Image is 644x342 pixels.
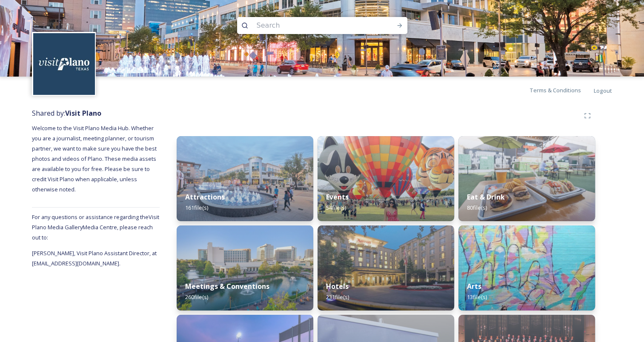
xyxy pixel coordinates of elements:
[65,108,101,118] strong: Visit Plano
[185,282,269,291] strong: Meetings & Conventions
[467,204,487,211] span: 80 file(s)
[32,249,158,267] span: [PERSON_NAME], Visit Plano Assistant Director, at [EMAIL_ADDRESS][DOMAIN_NAME].
[318,136,454,221] img: 49de9871-0ad7-4f79-876a-8be633dd9873.jpg
[177,225,313,311] img: 4926d70f-1349-452b-9734-7b98794f73aa.jpg
[530,85,594,95] a: Terms & Conditions
[32,124,158,193] span: Welcome to the Visit Plano Media Hub. Whether you are a journalist, meeting planner, or tourism p...
[467,282,481,291] strong: Arts
[33,33,95,95] img: images.jpeg
[32,213,159,241] span: For any questions or assistance regarding the Visit Plano Media Gallery Media Centre, please reac...
[318,225,454,311] img: ea110bd7-91bd-4d21-8ab7-5f586e6198d7.jpg
[594,87,612,94] span: Logout
[185,204,208,211] span: 161 file(s)
[530,86,581,94] span: Terms & Conditions
[458,136,595,221] img: 978e481f-193b-49d6-b951-310609a898c1.jpg
[467,293,487,301] span: 13 file(s)
[185,192,225,202] strong: Attractions
[185,293,208,301] span: 260 file(s)
[252,16,369,35] input: Search
[177,136,313,221] img: 87a85942-043f-4767-857c-4144632cc238.jpg
[458,225,595,311] img: 1ea302d0-861e-4f91-92cf-c7386b8feaa8.jpg
[32,108,101,118] span: Shared by:
[326,192,349,202] strong: Events
[326,282,349,291] strong: Hotels
[467,192,505,202] strong: Eat & Drink
[326,293,349,301] span: 231 file(s)
[326,204,346,211] span: 54 file(s)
